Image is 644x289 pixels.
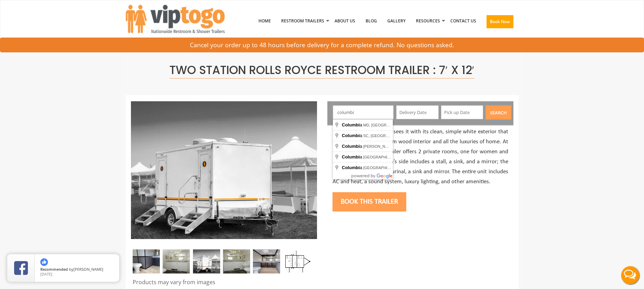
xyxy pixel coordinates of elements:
img: A close view of inside of a station with a stall, mirror and cabinets [253,249,280,273]
span: [GEOGRAPHIC_DATA], [GEOGRAPHIC_DATA] [363,155,444,159]
span: [DATE] [40,271,52,277]
p: Impresses everyone who sees it with its clean, simple white exterior that opens to a beautiful, w... [333,127,508,187]
span: a [342,133,363,138]
span: a [342,165,363,170]
span: Recommended [40,267,68,272]
span: [PERSON_NAME][GEOGRAPHIC_DATA], [GEOGRAPHIC_DATA], [GEOGRAPHIC_DATA] [363,144,517,148]
span: Columbi [342,133,360,138]
span: a [342,154,363,159]
img: Review Rating [14,261,28,275]
button: Book Now [487,15,513,28]
a: Resources [411,3,445,39]
img: A close view of inside of a station with a stall, mirror and cabinets [133,249,160,273]
input: Delivery Date [396,105,439,119]
span: a [342,122,363,127]
span: by [40,267,114,272]
span: Two Station Rolls Royce Restroom Trailer : 7′ x 12′ [170,62,474,79]
span: MD, [GEOGRAPHIC_DATA] [363,123,411,127]
a: About Us [329,3,360,39]
a: Restroom Trailers [276,3,329,39]
a: Gallery [382,3,411,39]
span: [GEOGRAPHIC_DATA], [GEOGRAPHIC_DATA] [363,166,444,170]
span: Columbi [342,122,360,127]
img: Gel 2 station 03 [223,249,250,273]
img: A mini restroom trailer with two separate stations and separate doors for males and females [193,249,220,273]
a: Contact Us [445,3,481,39]
span: Columbi [342,154,360,159]
span: Columbi [342,144,360,149]
a: Blog [360,3,382,39]
img: Gel 2 station 02 [163,249,190,273]
input: Enter your Address [333,105,393,119]
span: Columbi [342,165,360,170]
a: Home [253,3,276,39]
img: thumbs up icon [40,258,48,266]
button: Search [485,105,511,120]
img: VIPTOGO [126,5,225,33]
a: Book Now [481,3,519,43]
span: SC, [GEOGRAPHIC_DATA] [363,134,410,138]
span: [PERSON_NAME] [73,267,103,272]
button: Live Chat [616,261,644,289]
img: Side view of two station restroom trailer with separate doors for males and females [131,101,317,239]
span: a [342,144,363,149]
button: Book this trailer [333,192,406,211]
input: Pick up Date [441,105,483,119]
img: Floor Plan of 2 station restroom with sink and toilet [283,249,310,273]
